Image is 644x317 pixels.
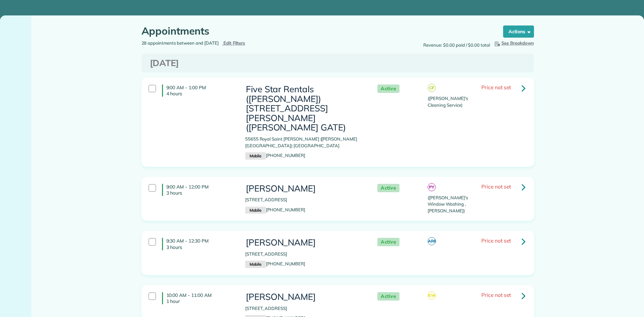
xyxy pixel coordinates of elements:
[162,292,235,304] h4: 10:00 AM - 11:00 AM
[428,84,436,92] span: CF
[245,261,305,266] a: Mobile[PHONE_NUMBER]
[428,195,468,213] span: ([PERSON_NAME]'s Window Washing , [PERSON_NAME])
[245,152,266,160] small: Mobile
[428,237,436,245] span: AR6
[377,292,399,301] span: Active
[428,96,468,108] span: ([PERSON_NAME]'s Cleaning Service)
[150,58,526,68] h3: [DATE]
[166,298,235,304] p: 1 hour
[377,184,399,192] span: Active
[245,184,364,194] h3: [PERSON_NAME]
[245,261,266,268] small: Mobile
[245,238,364,248] h3: [PERSON_NAME]
[166,244,235,250] p: 3 hours
[166,190,235,196] p: 3 hours
[245,207,305,212] a: Mobile[PHONE_NUMBER]
[245,251,364,258] p: [STREET_ADDRESS]
[481,237,511,244] span: Price not set
[162,85,235,97] h4: 9:00 AM - 1:00 PM
[423,42,490,49] span: Revenue: $0.00 paid / $0.00 total
[245,136,364,149] p: 55655 Royal Saint [PERSON_NAME] ([PERSON_NAME][GEOGRAPHIC_DATA]) [GEOGRAPHIC_DATA]
[377,85,399,93] span: Active
[223,40,245,46] span: Edit Filters
[137,40,338,47] div: 28 appointments between and [DATE]
[245,292,364,302] h3: [PERSON_NAME]
[481,183,511,190] span: Price not set
[493,40,534,47] button: See Breakdown
[166,91,235,97] p: 4 hours
[377,238,399,246] span: Active
[481,292,511,298] span: Price not set
[245,207,266,214] small: Mobile
[428,183,436,191] span: PY
[245,197,364,203] p: [STREET_ADDRESS]
[428,292,436,300] span: KW
[245,305,364,312] p: [STREET_ADDRESS]
[245,85,364,133] h3: Five Star Rentals ([PERSON_NAME]) [STREET_ADDRESS][PERSON_NAME] ([PERSON_NAME] GATE)
[222,40,245,46] a: Edit Filters
[142,25,490,37] h1: Appointments
[162,184,235,196] h4: 9:00 AM - 12:00 PM
[162,238,235,250] h4: 9:30 AM - 12:30 PM
[481,84,511,91] span: Price not set
[245,153,305,158] a: Mobile[PHONE_NUMBER]
[503,25,534,38] button: Actions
